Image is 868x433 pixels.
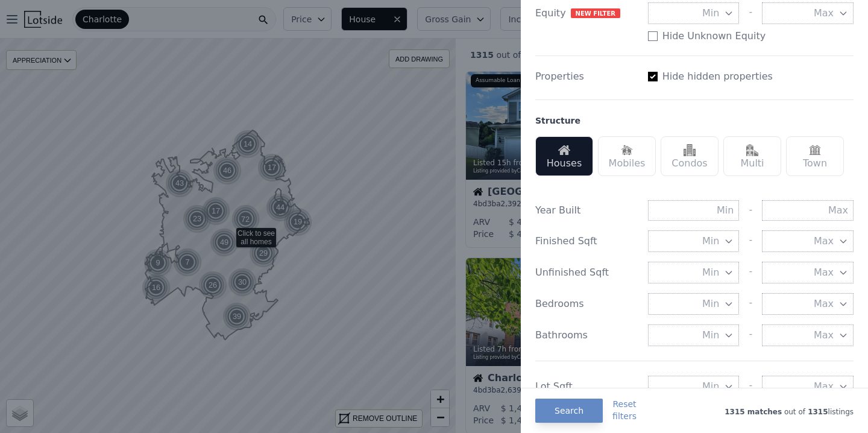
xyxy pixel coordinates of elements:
[535,328,638,343] div: Bathrooms
[762,200,854,221] input: Max
[702,379,719,394] span: Min
[535,234,638,248] div: Finished Sqft
[648,2,740,24] button: Min
[535,136,593,176] div: Houses
[598,136,656,176] div: Mobiles
[749,262,752,283] div: -
[648,376,740,397] button: Min
[762,2,854,24] button: Max
[702,265,719,280] span: Min
[702,328,719,343] span: Min
[662,69,773,84] label: Hide hidden properties
[762,262,854,283] button: Max
[621,144,633,156] img: Mobiles
[535,399,603,423] button: Search
[749,2,752,24] div: -
[814,328,834,343] span: Max
[749,293,752,315] div: -
[762,376,854,397] button: Max
[662,29,766,43] label: Hide Unknown Equity
[749,200,752,221] div: -
[535,115,580,127] div: Structure
[814,265,834,280] span: Max
[648,262,740,283] button: Min
[814,297,834,311] span: Max
[762,230,854,252] button: Max
[558,144,570,156] img: Houses
[814,234,834,248] span: Max
[702,297,719,311] span: Min
[762,324,854,346] button: Max
[535,297,638,311] div: Bedrooms
[762,293,854,315] button: Max
[648,293,740,315] button: Min
[637,405,854,417] div: out of listings
[571,8,620,18] span: NEW FILTER
[661,136,719,176] div: Condos
[648,324,740,346] button: Min
[648,230,740,252] button: Min
[702,234,719,248] span: Min
[535,379,638,394] div: Lot Sqft
[684,144,696,156] img: Condos
[749,376,752,397] div: -
[725,408,782,416] span: 1315 matches
[535,6,638,21] div: Equity
[535,203,638,218] div: Year Built
[786,136,844,176] div: Town
[814,379,834,394] span: Max
[723,136,781,176] div: Multi
[814,6,834,21] span: Max
[749,230,752,252] div: -
[809,144,821,156] img: Town
[535,69,638,84] div: Properties
[648,200,740,221] input: Min
[535,265,638,280] div: Unfinished Sqft
[749,324,752,346] div: -
[702,6,719,21] span: Min
[746,144,758,156] img: Multi
[612,398,637,422] button: Resetfilters
[805,408,828,416] span: 1315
